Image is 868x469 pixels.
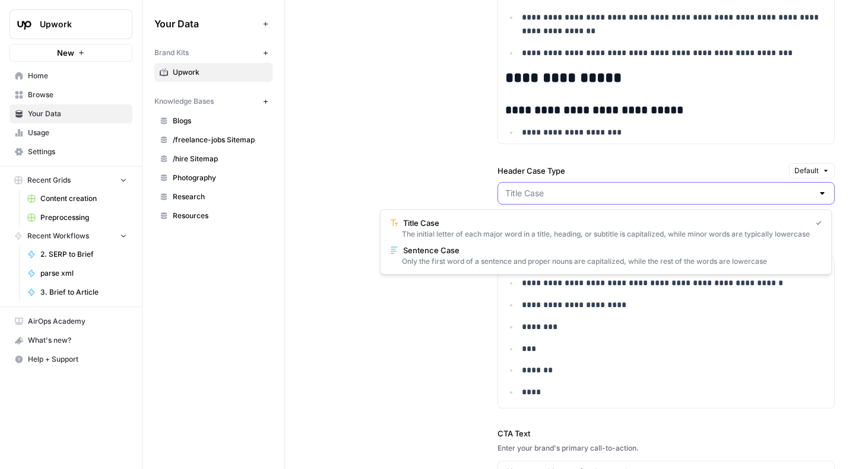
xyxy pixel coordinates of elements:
img: Upwork Logo [14,14,35,35]
div: Only the first word of a sentence and proper nouns are capitalized, while the rest of the words a... [390,256,822,267]
button: Recent Grids [9,171,132,189]
span: parse xml [40,268,127,279]
span: Sentence Case [403,244,817,256]
a: parse xml [22,264,132,283]
span: Your Data [154,17,258,31]
span: AirOps Academy [28,316,127,327]
span: Home [28,71,127,81]
a: Research [154,187,273,206]
span: /hire Sitemap [173,154,267,164]
a: Photography [154,168,273,187]
span: Brand Kits [154,47,189,58]
a: Content creation [22,189,132,208]
button: Workspace: Upwork [9,9,132,39]
span: Upwork [173,67,267,78]
a: Your Data [9,104,132,123]
a: AirOps Academy [9,312,132,331]
span: Preprocessing [40,212,127,223]
button: Recent Workflows [9,227,132,245]
a: Browse [9,85,132,104]
span: Your Data [28,109,127,119]
span: Browse [28,90,127,100]
a: Settings [9,142,132,161]
button: New [9,44,132,62]
a: /hire Sitemap [154,149,273,168]
span: New [57,47,74,59]
div: The initial letter of each major word in a title, heading, or subtitle is capitalized, while mino... [390,229,822,240]
a: Usage [9,123,132,142]
a: Resources [154,206,273,225]
span: Photography [173,173,267,183]
span: Research [173,192,267,202]
div: What's new? [10,331,132,349]
div: Enter your brand's primary call-to-action. [498,443,835,454]
button: What's new? [9,331,132,350]
a: Home [9,66,132,85]
span: Knowledge Bases [154,96,214,107]
a: Preprocessing [22,208,132,227]
a: Upwork [154,63,273,82]
input: Title Case [505,187,813,199]
span: Help + Support [28,354,127,365]
span: /freelance-jobs Sitemap [173,135,267,145]
button: Help + Support [9,350,132,369]
button: Default [789,163,835,178]
span: Content creation [40,193,127,204]
a: /freelance-jobs Sitemap [154,130,273,149]
a: 3. Brief to Article [22,283,132,302]
span: 3. Brief to Article [40,287,127,298]
span: Settings [28,146,127,157]
span: Blogs [173,116,267,126]
span: Upwork [40,18,112,30]
span: Recent Workflows [27,231,89,241]
span: 2. SERP to Brief [40,249,127,260]
span: Resources [173,210,267,221]
span: Recent Grids [27,175,71,186]
span: Default [794,165,819,176]
label: Header Case Type [498,165,785,177]
span: Usage [28,127,127,138]
span: Title Case [403,217,806,229]
a: 2. SERP to Brief [22,245,132,264]
label: CTA Text [498,427,835,439]
a: Blogs [154,111,273,130]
